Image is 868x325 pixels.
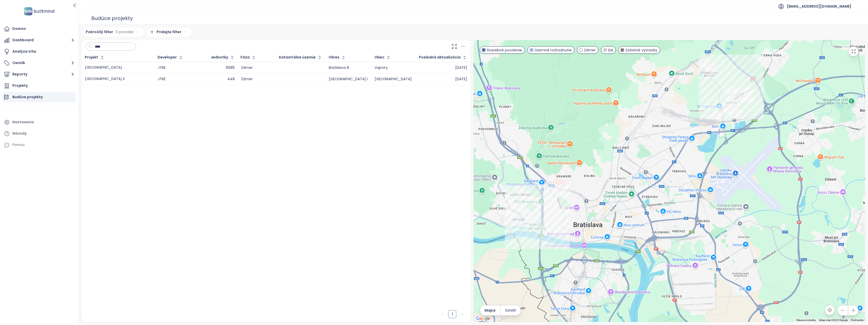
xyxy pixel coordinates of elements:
div: [DATE] [419,66,467,69]
span: Stavebné povolenie [487,47,522,53]
a: Budúce projekty [3,92,76,102]
a: Projekty [3,81,76,91]
button: Reporty [3,69,76,79]
div: Budúce projekty [91,13,133,23]
span: Územné rozhodnutie [535,47,572,53]
div: Developer [158,56,177,59]
button: right [458,310,466,318]
span: Mapa [485,308,495,313]
div: Posledná aktualizácia [419,56,461,59]
li: Nasledujúca strana [458,310,466,318]
div: Fáza [241,56,250,59]
img: logo [23,6,56,16]
div: Budúce projekty [12,94,43,100]
div: Pomoc [12,142,25,148]
span: left [441,313,444,316]
div: Domov [12,26,26,32]
div: 448 [203,77,235,81]
div: Vajnory [375,66,412,69]
span: Údaje máp ©2025 Google [819,319,848,321]
li: 1 [448,310,456,318]
div: Návody [12,130,27,137]
span: EIA [608,47,613,53]
span: Zámer [584,47,596,53]
div: Pomoc [3,140,76,150]
button: Dashboard [3,35,76,45]
div: Okres [329,56,339,59]
div: Jednotky [211,56,228,59]
span: 0 pravidiel [116,29,134,35]
a: 1 [448,310,456,318]
div: Obec [374,56,384,59]
li: Predchádzajúca strana [438,310,446,318]
span: Začiatok výstavby [625,47,657,53]
div: Katastrálne územie [279,56,316,59]
button: Mapa [480,305,500,315]
div: 6685 [203,66,235,69]
div: Bratislava III [329,66,368,69]
img: Google [475,315,491,322]
span: right [461,313,464,316]
div: Projekt [85,56,98,59]
button: Klávesové skratky [796,318,816,322]
div: [GEOGRAPHIC_DATA] [85,66,122,70]
span: Satelit [505,308,516,313]
div: Zámer [241,77,273,81]
span: [EMAIL_ADDRESS][DOMAIN_NAME] [787,0,851,12]
button: left [438,310,446,318]
div: Pridajte filter [146,28,191,37]
div: [GEOGRAPHIC_DATA] [375,77,412,81]
div: Pokročilý filter [82,28,144,37]
div: Analýza trhu [12,48,36,55]
div: Projekty [12,83,28,89]
a: Otvoriť túto oblasť v Mapách Google (otvorí nové okno) [475,315,491,322]
a: Návody [3,129,76,139]
div: JTRE [158,66,166,69]
div: [DATE] [419,77,467,81]
a: Analýza trhu [3,47,76,57]
a: Domov [3,24,76,34]
button: Cenník [3,58,76,68]
a: Nastavenia [3,117,76,127]
div: JTRE [158,77,166,81]
div: Zámer [241,66,273,69]
div: [GEOGRAPHIC_DATA] II [85,77,125,81]
div: [GEOGRAPHIC_DATA] I [329,77,368,81]
a: Podmienky [851,319,863,321]
button: Satelit [501,305,521,315]
div: Nastavenia [12,119,34,125]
